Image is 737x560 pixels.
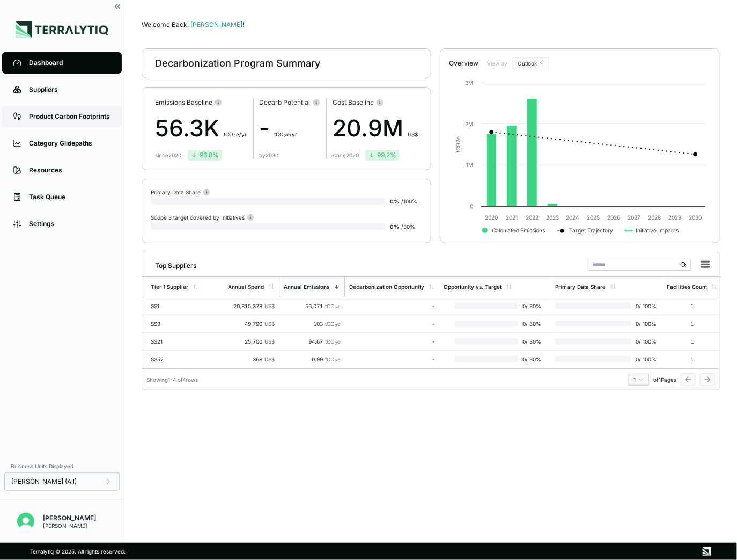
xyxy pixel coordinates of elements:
div: Annual Emissions [284,283,329,290]
div: - [260,111,320,146]
img: Logo [16,21,108,38]
div: Primary Data Share [555,283,606,290]
div: - [349,338,435,345]
span: US$ [264,356,275,362]
text: Calculated Emissions [492,227,545,234]
div: Welcome Back, [142,20,720,29]
span: tCO e [325,303,341,309]
div: Category Glidepaths [29,139,111,148]
div: - [349,356,435,362]
sub: 2 [335,306,337,310]
span: Outlook [518,60,537,67]
div: Showing 1 - 4 of 4 rows [146,376,198,383]
div: 25,700 [228,338,275,345]
text: 2M [465,121,473,127]
span: 0 / 30 % [518,303,547,309]
div: SS52 [151,356,219,362]
sub: 2 [284,134,287,139]
button: 1 [629,374,649,386]
div: Facilities Count [667,283,707,290]
div: [PERSON_NAME] [43,522,96,529]
div: Primary Data Share [151,188,210,196]
div: Business Units Displayed [4,460,120,472]
div: Settings [29,220,111,228]
span: 0 / 30 % [518,356,547,362]
span: US$ [264,303,275,309]
span: [PERSON_NAME] [190,20,244,28]
div: Opportunity vs. Target [444,283,502,290]
div: 1 [667,356,718,362]
div: Scope 3 target covered by Initiatives [151,213,254,221]
div: 56,071 [283,303,341,309]
div: 94.67 [283,338,341,345]
text: 2020 [485,214,498,221]
span: tCO e [325,321,341,327]
img: Lisa Schold [17,513,34,530]
div: 20,815,378 [228,303,275,309]
div: [PERSON_NAME] [43,514,96,522]
text: Target Trajectory [569,227,614,234]
div: Resources [29,166,111,174]
text: 2025 [587,214,600,221]
div: 99.2 % [368,151,396,159]
span: 0 / 30 % [518,321,547,327]
button: Open user button [13,508,39,534]
text: Initiative Impacts [636,227,679,234]
text: 1M [466,162,473,168]
div: 49,790 [228,321,275,327]
div: since 2020 [155,152,181,158]
text: 2027 [628,214,640,221]
sub: 2 [233,134,236,139]
div: Overview [449,59,478,68]
span: tCO e [325,356,341,362]
div: Decarb Potential [260,98,320,107]
text: 2028 [648,214,661,221]
div: 368 [228,356,275,362]
text: 2030 [689,214,702,221]
div: SS3 [151,321,219,327]
div: 103 [283,321,341,327]
span: 0 / 100 % [631,321,658,327]
tspan: 2 [455,140,462,143]
div: Decarbonization Program Summary [155,57,320,70]
text: 2029 [668,214,681,221]
div: 20.9M [333,111,418,146]
div: SS1 [151,303,219,309]
div: by 2030 [260,152,279,158]
text: tCO e [455,136,462,152]
div: since 2020 [333,152,359,158]
div: Product Carbon Footprints [29,112,111,121]
div: Tier 1 Supplier [151,283,188,290]
span: 0 / 100 % [631,338,658,345]
div: 56.3K [155,111,247,146]
span: / 100 % [401,198,417,205]
span: 0 % [390,198,399,205]
div: Annual Spend [228,283,264,290]
div: Cost Baseline [333,98,418,107]
span: 0 / 30 % [518,338,547,345]
div: 1 [633,376,644,383]
button: Outlook [513,57,549,69]
text: 2022 [526,214,539,221]
text: 2026 [607,214,620,221]
span: US$ [264,338,275,345]
text: 0 [470,203,473,209]
div: 96.8 % [191,151,219,159]
div: Dashboard [29,59,111,67]
label: View by [487,60,508,67]
sub: 2 [335,323,337,328]
div: Top Suppliers [146,257,196,270]
span: t CO e/yr [224,131,247,137]
text: 2024 [566,214,580,221]
span: of 1 Pages [653,376,676,383]
span: t CO e/yr [275,131,298,137]
span: 0 / 100 % [631,303,658,309]
span: 0 % [390,223,399,230]
span: tCO e [325,338,341,345]
div: - [349,303,435,309]
span: ! [242,20,244,28]
div: Suppliers [29,85,111,94]
div: 0.99 [283,356,341,362]
sub: 2 [335,341,337,346]
span: US$ [264,321,275,327]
